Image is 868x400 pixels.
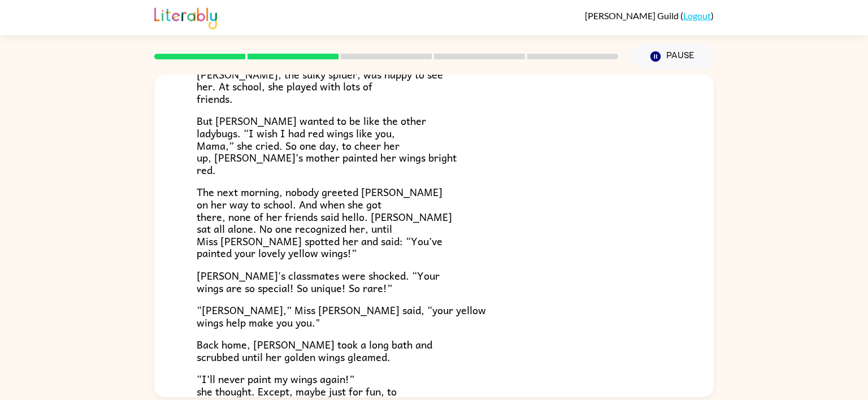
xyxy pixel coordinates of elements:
span: But [PERSON_NAME] wanted to be like the other ladybugs. “I wish I had red wings like you, Mama,” ... [197,112,457,177]
span: [PERSON_NAME] Guild [585,10,680,21]
span: [PERSON_NAME]'s classmates were shocked. “Your wings are so special! So unique! So rare!” [197,267,440,296]
img: Literably [154,5,217,29]
span: “[PERSON_NAME],” Miss [PERSON_NAME] said, “your yellow wings help make you you." [197,302,486,331]
span: The next morning, nobody greeted [PERSON_NAME] on her way to school. And when she got there, none... [197,184,452,261]
div: ( ) [585,10,714,21]
a: Logout [683,10,711,21]
button: Pause [632,44,714,69]
span: Back home, [PERSON_NAME] took a long bath and scrubbed until her golden wings gleamed. [197,336,432,365]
